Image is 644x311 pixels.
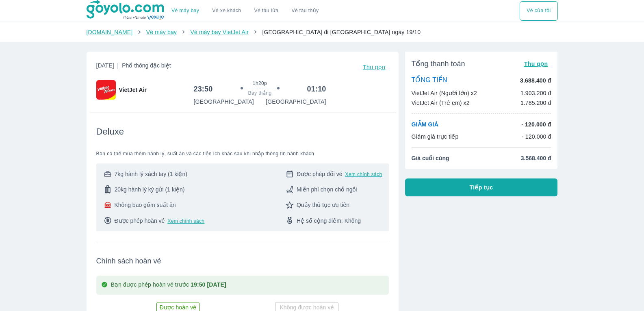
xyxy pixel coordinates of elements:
a: Vé máy bay VietJet Air [190,29,248,35]
p: Giảm giá trực tiếp [412,133,459,141]
p: 1.785.200 đ [520,99,551,107]
a: Vé tàu lửa [248,1,285,21]
span: Được phép đổi vé [297,170,343,178]
span: Thu gọn [363,64,386,70]
span: 7kg hành lý xách tay (1 kiện) [115,170,187,178]
p: Bạn được phép hoàn vé trước [111,281,226,290]
span: 3.568.400 đ [521,154,551,162]
span: Giá cuối cùng [412,154,449,162]
span: Phổ thông đặc biệt [122,62,171,69]
a: [DOMAIN_NAME] [87,29,133,35]
span: Không bao gồm suất ăn [115,201,176,209]
button: Xem chính sách [345,171,382,178]
span: Tiếp tục [470,183,493,191]
span: 20kg hành lý ký gửi (1 kiện) [115,185,185,194]
span: VietJet Air [119,86,147,94]
button: Xem chính sách [167,218,204,224]
p: VietJet Air (Người lớn) x2 [412,89,477,97]
span: 1h20p [253,80,267,87]
span: [GEOGRAPHIC_DATA] đi [GEOGRAPHIC_DATA] ngày 19/10 [262,29,421,35]
span: Hệ số cộng điểm: Không [297,217,361,225]
a: Vé máy bay [171,8,199,14]
span: Deluxe [96,126,124,137]
span: Bay thẳng [248,90,272,96]
nav: breadcrumb [87,28,558,36]
p: 1.903.200 đ [520,89,551,97]
p: GIẢM GIÁ [412,120,438,128]
p: - 120.000 đ [521,120,551,128]
span: Được phép hoàn vé [115,217,165,225]
a: Vé máy bay [146,29,177,35]
span: Chính sách hoàn vé [96,256,389,266]
button: Tiếp tục [405,178,558,196]
button: Vé tàu thủy [285,1,325,21]
span: Thu gọn [524,61,548,67]
span: Quầy thủ tục ưu tiên [297,201,349,209]
span: [DATE] [96,61,171,73]
h6: 01:10 [307,84,326,94]
button: Thu gọn [521,58,551,70]
button: Thu gọn [360,61,389,73]
span: Miễn phí chọn chỗ ngồi [297,185,358,194]
div: choose transportation mode [520,1,557,21]
p: 3.688.400 đ [520,76,551,85]
div: choose transportation mode [165,1,325,21]
span: | [117,62,119,69]
button: Vé của tôi [520,1,557,21]
a: Vé xe khách [212,8,241,14]
h6: 23:50 [194,84,213,94]
strong: 19:50 [DATE] [191,281,226,288]
p: - 120.000 đ [522,133,551,141]
p: TỔNG TIỀN [412,76,447,85]
span: Bạn có thể mua thêm hành lý, suất ăn và các tiện ích khác sau khi nhập thông tin hành khách [96,150,389,157]
span: Tổng thanh toán [412,59,465,69]
p: [GEOGRAPHIC_DATA] [194,98,254,106]
p: [GEOGRAPHIC_DATA] [266,98,326,106]
p: VietJet Air (Trẻ em) x2 [412,99,470,107]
